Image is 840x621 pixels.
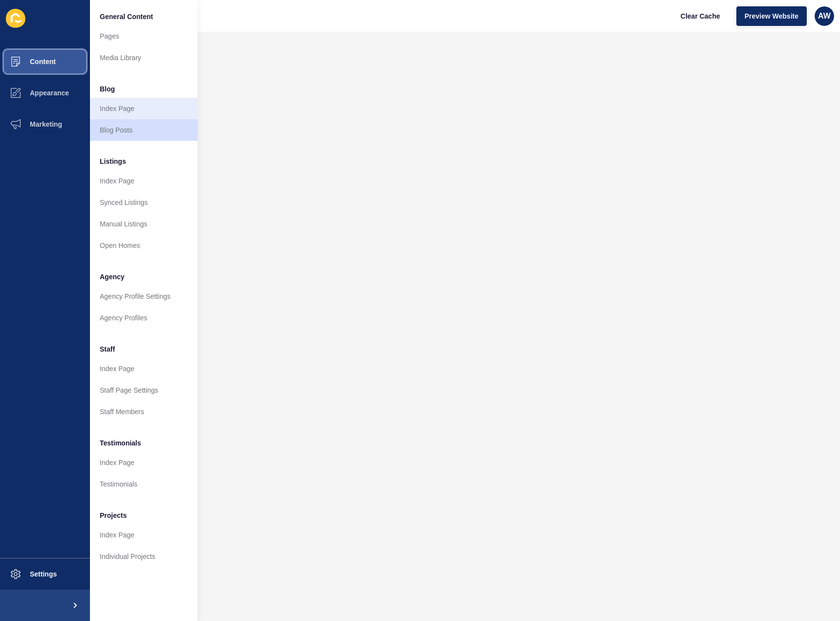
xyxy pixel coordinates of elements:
a: Pages [90,25,198,47]
a: Staff Page Settings [90,379,198,401]
a: Testimonials [90,473,198,495]
span: Agency [100,272,125,282]
a: Manual Listings [90,213,198,235]
span: Blog [100,84,115,94]
a: Media Library [90,47,198,68]
a: Index Page [90,358,198,379]
a: Synced Listings [90,192,198,213]
span: Staff [100,344,115,354]
button: Preview Website [736,6,807,26]
span: Listings [100,156,126,166]
a: Open Homes [90,235,198,256]
a: Index Page [90,98,198,119]
button: Clear Cache [672,6,729,26]
a: Index Page [90,170,198,192]
span: Testimonials [100,438,141,448]
span: Clear Cache [681,11,720,21]
a: Index Page [90,524,198,546]
a: Agency Profiles [90,307,198,329]
span: AW [818,11,831,21]
a: Index Page [90,452,198,473]
a: Staff Members [90,401,198,422]
span: Projects [100,510,127,520]
span: General Content [100,12,153,22]
a: Blog Posts [90,119,198,141]
a: Agency Profile Settings [90,286,198,307]
span: Preview Website [745,11,798,21]
a: Individual Projects [90,546,198,567]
